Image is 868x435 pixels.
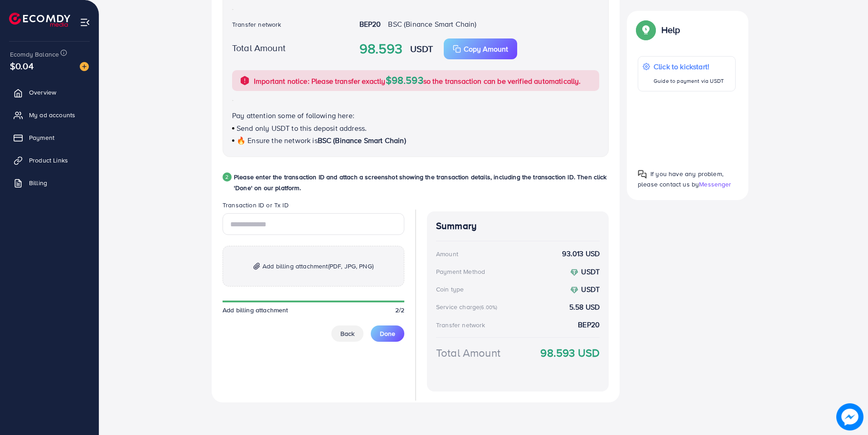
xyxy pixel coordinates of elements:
img: image [80,62,89,71]
strong: BEP20 [578,320,600,330]
img: coin [570,268,578,277]
p: Click to kickstart! [654,61,724,72]
button: Back [331,325,364,342]
div: Coin type [436,285,464,294]
div: Transfer network [436,320,485,330]
span: My ad accounts [29,110,75,120]
span: Billing [29,178,47,187]
strong: USDT [581,284,600,294]
img: img [253,263,260,270]
span: Back [340,329,354,338]
span: Product Links [29,156,68,165]
img: alert [239,75,250,86]
span: Ecomdy Balance [10,50,59,59]
p: Help [661,24,680,35]
a: Product Links [7,151,92,169]
button: Copy Amount [444,38,517,59]
p: Important notice: Please transfer exactly so the transaction can be verified automatically. [254,75,581,86]
p: Pay attention some of following here: [232,110,599,121]
div: 2 [223,172,232,182]
label: Total Amount [232,41,286,54]
p: Copy Amount [464,43,508,54]
p: Guide to payment via USDT [654,76,724,86]
span: Messenger [699,180,731,189]
div: Total Amount [436,345,500,361]
div: Payment Method [436,267,485,276]
span: Add billing attachment [223,306,288,315]
img: image [836,403,863,430]
strong: 5.58 USD [569,302,600,312]
span: Done [380,329,395,338]
a: Payment [7,129,92,147]
span: (PDF, JPG, PNG) [328,262,373,271]
a: Billing [7,174,92,192]
img: Popup guide [638,170,647,179]
p: Send only USDT to this deposit address. [232,123,599,134]
legend: Transaction ID or Tx ID [223,201,404,213]
img: menu [80,17,90,28]
button: Done [371,325,404,342]
img: logo [9,13,70,27]
a: Overview [7,83,92,101]
a: My ad accounts [7,106,92,124]
span: Add billing attachment [262,261,373,272]
h4: Summary [436,220,600,232]
span: Overview [29,88,56,97]
small: (6.00%) [480,304,497,311]
strong: 98.593 [359,39,403,59]
span: BSC (Binance Smart Chain) [318,135,406,145]
div: Service charge [436,302,500,311]
strong: USDT [410,42,433,55]
img: Popup guide [638,22,654,38]
strong: USDT [581,267,600,277]
span: $0.04 [10,59,34,72]
span: Payment [29,133,54,142]
span: $98.593 [386,73,423,87]
strong: 93.013 USD [562,249,600,259]
p: Please enter the transaction ID and attach a screenshot showing the transaction details, includin... [234,172,609,193]
strong: BEP20 [359,19,381,29]
span: 2/2 [395,306,404,315]
div: Amount [436,249,458,258]
span: 🔥 Ensure the network is [237,135,318,145]
label: Transfer network [232,20,281,29]
strong: 98.593 USD [540,345,600,361]
span: BSC (Binance Smart Chain) [388,19,476,29]
img: coin [570,286,578,294]
span: If you have any problem, please contact us by [638,169,723,189]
